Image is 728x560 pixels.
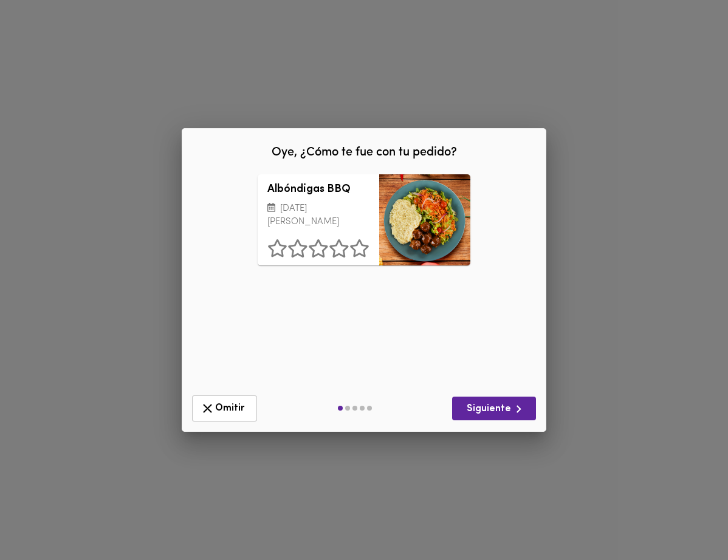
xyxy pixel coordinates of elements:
iframe: Messagebird Livechat Widget [658,490,716,548]
button: Omitir [192,395,257,422]
h3: Albóndigas BBQ [267,184,369,196]
button: Siguiente [452,397,536,420]
p: [DATE][PERSON_NAME] [267,202,369,230]
span: Omitir [200,401,249,416]
span: Oye, ¿Cómo te fue con tu pedido? [272,146,457,159]
span: Siguiente [462,401,526,417]
div: Albóndigas BBQ [379,174,470,265]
